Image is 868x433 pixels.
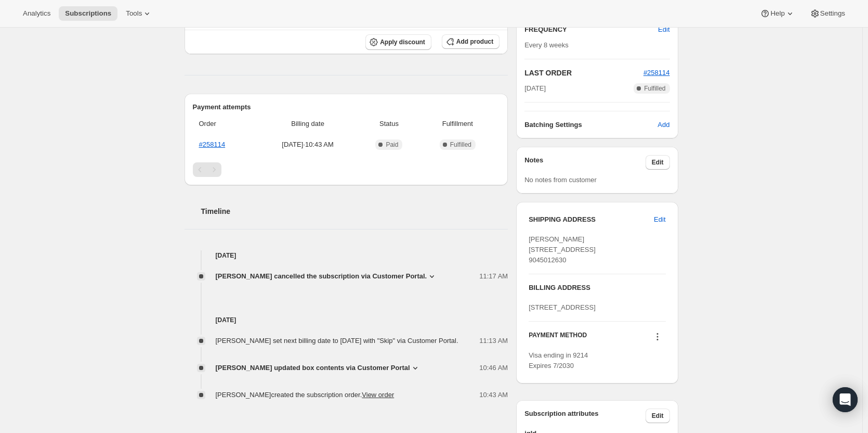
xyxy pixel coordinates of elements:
button: Help [754,6,801,21]
span: Status [362,119,415,129]
button: Edit [652,21,676,38]
button: Analytics [17,6,57,21]
span: Add product [456,37,493,46]
span: 11:13 AM [479,336,508,346]
span: [PERSON_NAME] created the subscription order. [216,391,394,399]
span: Fulfilled [450,141,471,149]
span: Fulfillment [422,119,494,129]
h2: LAST ORDER [524,68,643,78]
h3: Subscription attributes [524,409,646,423]
span: Fulfilled [644,84,665,93]
span: No notes from customer [524,176,597,184]
h3: Notes [524,155,646,170]
button: Edit [648,211,672,228]
button: Edit [646,155,670,170]
span: Subscriptions [65,9,111,18]
span: 11:17 AM [479,271,508,282]
span: [PERSON_NAME] set next billing date to [DATE] with "Skip" via Customer Portal. [216,337,458,345]
button: Add product [442,34,499,49]
span: [PERSON_NAME] [STREET_ADDRESS] 9045012630 [529,235,596,264]
span: Every 8 weeks [524,41,569,49]
button: #258114 [643,68,670,78]
span: 10:46 AM [479,363,508,373]
span: Billing date [259,119,357,129]
span: Settings [820,9,845,18]
h4: [DATE] [185,250,508,261]
span: Add [657,120,669,130]
button: [PERSON_NAME] cancelled the subscription via Customer Portal. [216,271,438,282]
span: Edit [658,24,669,35]
a: #258114 [199,141,226,148]
span: [DATE] [524,83,546,94]
span: [PERSON_NAME] updated box contents via Customer Portal [216,363,410,373]
span: Edit [652,158,664,167]
button: [PERSON_NAME] updated box contents via Customer Portal [216,363,420,373]
button: Add [651,117,676,133]
button: Tools [120,6,159,21]
span: 10:43 AM [479,390,508,400]
span: [PERSON_NAME] cancelled the subscription via Customer Portal. [216,271,427,282]
button: Apply discount [365,34,431,50]
h2: Timeline [201,206,508,216]
span: Tools [126,9,142,18]
span: [STREET_ADDRESS] [529,303,596,311]
h6: Batching Settings [524,120,657,130]
a: View order [362,391,394,399]
h2: FREQUENCY [524,24,658,35]
span: Edit [652,412,664,420]
span: Apply discount [380,38,425,46]
h3: SHIPPING ADDRESS [529,214,654,225]
button: Settings [804,6,851,21]
h2: Payment attempts [193,102,500,112]
div: Open Intercom Messenger [833,387,858,412]
span: [DATE] · 10:43 AM [259,139,357,150]
h3: PAYMENT METHOD [529,331,587,345]
th: Order [193,112,256,135]
h3: BILLING ADDRESS [529,283,665,293]
span: Edit [654,214,665,225]
span: Paid [386,141,398,149]
h4: [DATE] [185,315,508,325]
a: #258114 [643,69,670,77]
button: Subscriptions [59,6,117,21]
span: Help [770,9,784,18]
span: Visa ending in 9214 Expires 7/2030 [529,351,588,370]
span: Analytics [23,9,50,18]
nav: Pagination [193,162,500,177]
button: Edit [646,409,670,423]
